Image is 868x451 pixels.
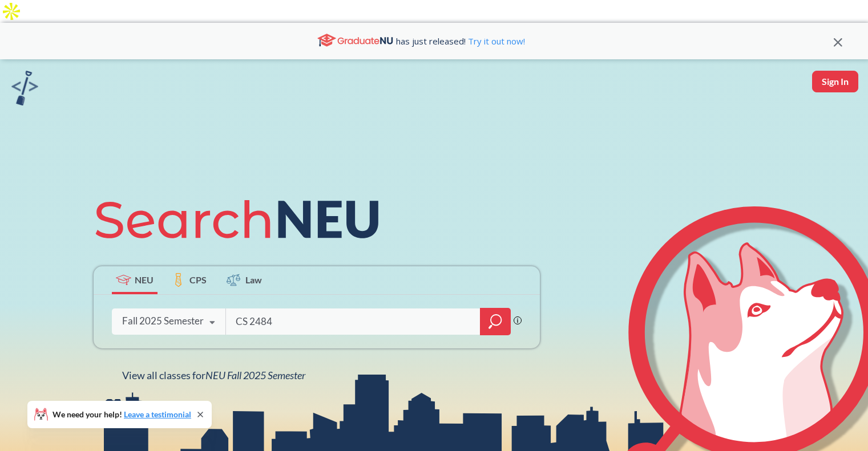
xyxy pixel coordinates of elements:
span: has just released! [396,35,525,47]
a: Try it out now! [466,35,525,47]
a: sandbox logo [11,71,38,109]
span: We need your help! [53,411,191,419]
span: NEU [135,273,154,286]
img: sandbox logo [11,71,38,105]
input: Class, professor, course number, "phrase" [235,310,472,334]
span: View all classes for [122,369,305,381]
a: Leave a testimonial [124,409,191,419]
span: NEU Fall 2025 Semester [205,369,305,381]
span: Law [245,273,262,286]
div: magnifying glass [480,308,511,335]
div: Fall 2025 Semester [122,315,204,327]
span: CPS [189,273,207,286]
button: Sign In [812,71,858,92]
svg: magnifying glass [488,314,502,330]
